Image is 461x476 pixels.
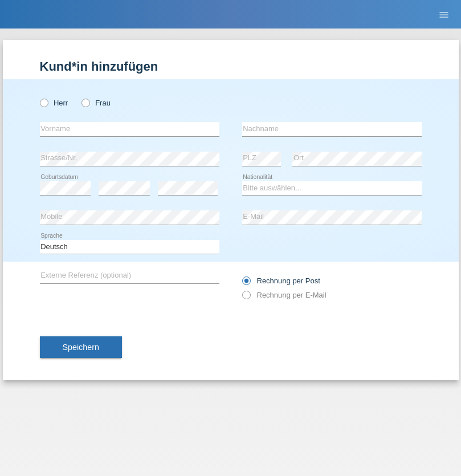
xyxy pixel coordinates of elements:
label: Herr [40,99,68,107]
label: Rechnung per E-Mail [242,291,327,299]
label: Rechnung per Post [242,276,320,285]
a: menu [433,11,455,18]
label: Frau [81,99,111,107]
i: menu [438,9,450,21]
input: Rechnung per E-Mail [242,291,250,305]
input: Rechnung per Post [242,276,250,291]
button: Speichern [40,336,122,358]
input: Frau [81,99,89,106]
span: Speichern [63,343,99,352]
input: Herr [40,99,47,106]
h1: Kund*in hinzufügen [40,59,422,74]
